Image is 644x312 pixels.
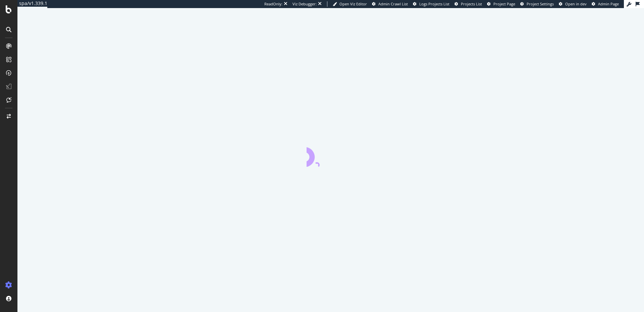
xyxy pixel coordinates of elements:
span: Project Settings [527,1,554,6]
div: ReadOnly: [264,1,282,7]
a: Open Viz Editor [333,1,367,7]
span: Project Page [493,1,515,6]
a: Project Settings [520,1,554,7]
div: animation [307,143,355,167]
a: Logs Projects List [413,1,449,7]
a: Project Page [487,1,515,7]
a: Admin Page [592,1,619,7]
span: Logs Projects List [419,1,449,6]
span: Open in dev [565,1,587,6]
span: Projects List [461,1,482,6]
a: Open in dev [559,1,587,7]
a: Projects List [454,1,482,7]
span: Open Viz Editor [339,1,367,6]
a: Admin Crawl List [372,1,408,7]
span: Admin Page [598,1,619,6]
div: Viz Debugger: [292,1,317,7]
span: Admin Crawl List [378,1,408,6]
